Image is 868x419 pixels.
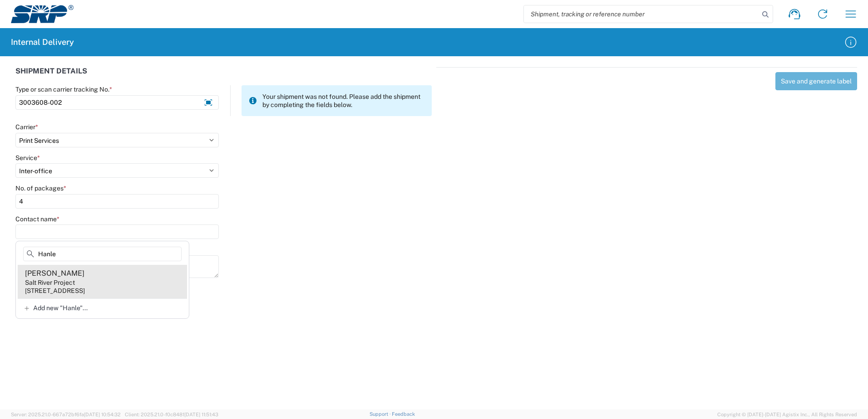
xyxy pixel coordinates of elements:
h2: Internal Delivery [11,37,74,48]
span: Copyright © [DATE]-[DATE] Agistix Inc., All Rights Reserved [717,410,857,419]
div: [PERSON_NAME] [25,268,84,278]
span: [DATE] 10:54:32 [84,412,121,417]
span: [DATE] 11:51:43 [184,412,218,417]
div: [STREET_ADDRESS] [25,287,85,295]
label: Carrier [15,123,38,131]
a: Support [370,411,392,417]
label: Service [15,154,40,162]
span: Client: 2025.21.0-f0c8481 [125,412,218,417]
div: Salt River Project [25,278,75,287]
span: Add new "Hanle"... [33,304,88,312]
input: Shipment, tracking or reference number [524,5,759,23]
label: No. of packages [15,184,66,192]
div: SHIPMENT DETAILS [15,67,432,85]
a: Feedback [392,411,415,417]
img: srp [11,5,74,23]
span: Your shipment was not found. Please add the shipment by completing the fields below. [262,93,424,109]
span: Server: 2025.21.0-667a72bf6fa [11,412,121,417]
label: Contact name [15,215,59,223]
label: Type or scan carrier tracking No. [15,85,112,93]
